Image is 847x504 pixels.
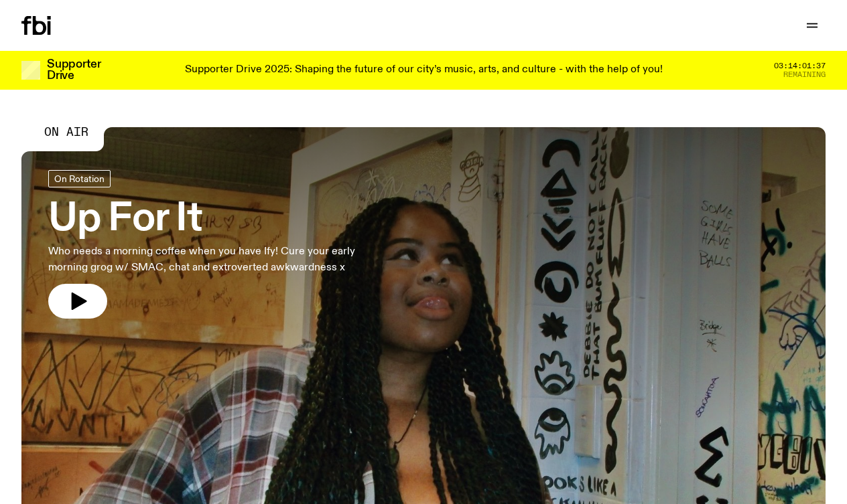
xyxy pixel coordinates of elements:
p: Who needs a morning coffee when you have Ify! Cure your early morning grog w/ SMAC, chat and extr... [48,244,391,276]
h3: Supporter Drive [47,59,101,82]
span: On Rotation [54,173,105,183]
span: Remaining [783,71,826,78]
span: On Air [44,126,88,138]
a: On Rotation [48,170,111,187]
span: 03:14:01:37 [774,62,826,70]
p: Supporter Drive 2025: Shaping the future of our city’s music, arts, and culture - with the help o... [185,64,663,76]
h3: Up For It [48,201,391,238]
a: Up For ItWho needs a morning coffee when you have Ify! Cure your early morning grog w/ SMAC, chat... [48,170,391,319]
